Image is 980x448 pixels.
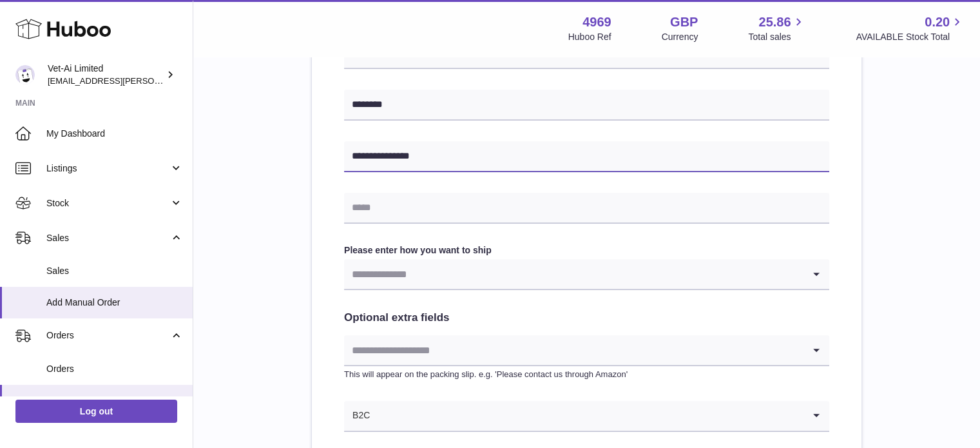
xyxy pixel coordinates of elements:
span: Listings [46,162,169,175]
div: Huboo Ref [568,31,611,43]
a: 25.86 Total sales [748,14,805,43]
span: 25.86 [758,14,791,31]
span: My Dashboard [46,128,183,140]
a: Log out [15,400,177,423]
span: Sales [46,232,169,244]
span: Orders [46,363,183,375]
span: [EMAIL_ADDRESS][PERSON_NAME][DOMAIN_NAME] [48,75,258,86]
span: B2C [344,401,370,431]
span: Orders [46,329,169,342]
div: Search for option [344,401,829,432]
span: Sales [46,265,183,277]
div: Search for option [344,259,829,290]
img: abbey.fraser-roe@vet-ai.com [15,65,35,84]
span: 0.20 [925,14,950,31]
span: Total sales [748,31,805,43]
strong: 4969 [582,14,611,31]
span: Add Manual Order [46,297,183,309]
p: This will appear on the packing slip. e.g. 'Please contact us through Amazon' [344,369,829,380]
div: Search for option [344,335,829,366]
a: 0.20 AVAILABLE Stock Total [856,14,965,43]
input: Search for option [344,259,803,289]
div: Vet-Ai Limited [48,63,164,87]
input: Search for option [370,401,803,431]
span: Stock [46,197,169,209]
span: Add Manual Order [46,394,183,407]
div: Currency [662,31,698,43]
strong: GBP [670,14,698,31]
span: AVAILABLE Stock Total [856,31,965,43]
label: Please enter how you want to ship [344,244,829,257]
h2: Optional extra fields [344,311,829,326]
input: Search for option [344,335,803,365]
